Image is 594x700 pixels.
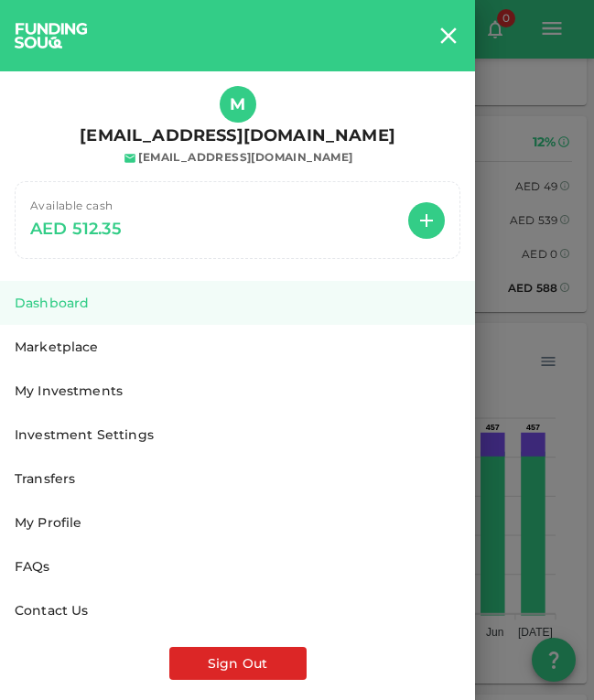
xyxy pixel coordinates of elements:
button: Sign Out [169,647,307,680]
div: Contact us [15,601,460,619]
span: AED 512.35 [30,215,122,244]
div: Dashboard [15,294,460,312]
div: Transfers [15,469,460,488]
button: M [220,86,256,123]
div: My Investments [15,382,460,400]
span: [EMAIL_ADDRESS][DOMAIN_NAME] [122,148,352,167]
p: [EMAIL_ADDRESS][DOMAIN_NAME] [80,123,395,148]
div: FAQs [15,557,460,576]
div: Investment Settings [15,425,460,444]
div: My Profile [15,513,460,532]
img: logo [5,12,97,60]
div: Marketplace [15,338,460,356]
span: Available cash [30,197,122,215]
